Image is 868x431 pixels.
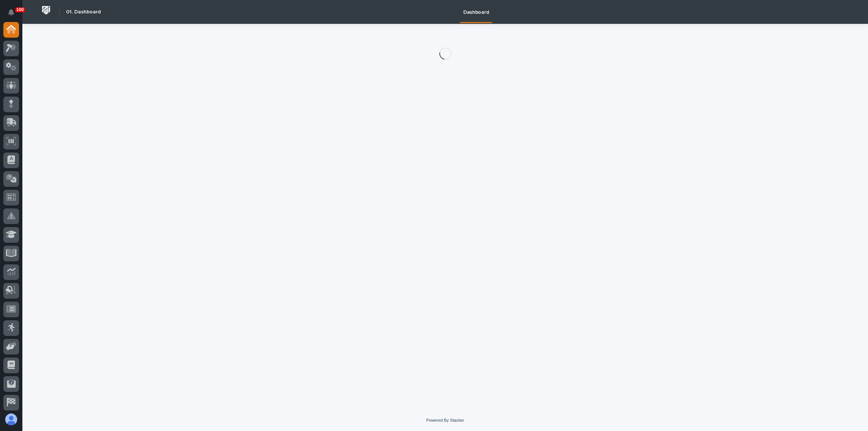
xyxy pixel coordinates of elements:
button: Notifications [3,4,19,20]
img: Workspace Logo [39,3,53,17]
h2: 01. Dashboard [66,9,101,15]
div: Notifications100 [9,9,19,21]
button: users-avatar [3,412,19,427]
a: Powered By Stacker [426,418,464,422]
p: 100 [16,7,24,12]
